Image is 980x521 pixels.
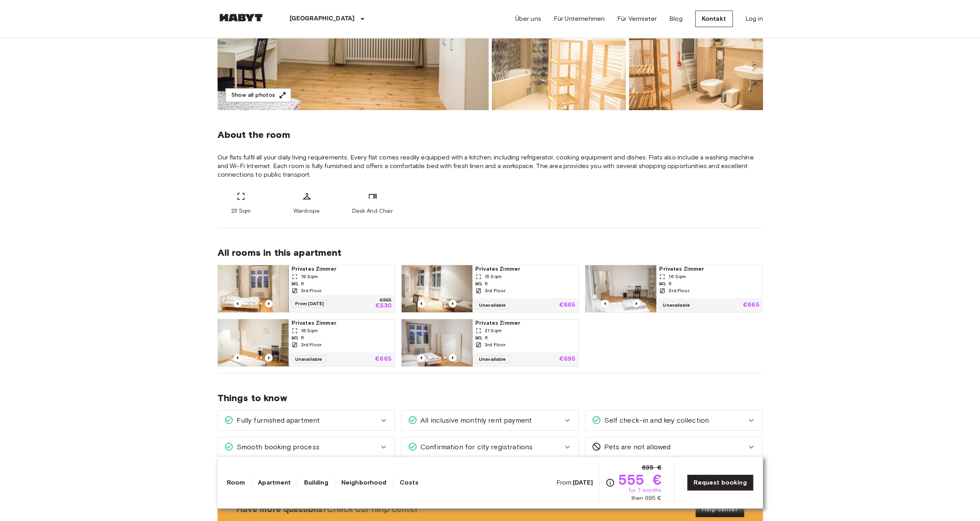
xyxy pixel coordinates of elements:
[743,302,759,308] p: €665
[379,298,391,303] p: €665
[628,487,661,494] span: for 7 months
[236,504,327,514] b: Have more questions?
[231,207,250,215] span: 23 Sqm
[290,14,355,24] p: [GEOGRAPHIC_DATA]
[559,302,576,308] p: €665
[585,265,656,312] img: Marketing picture of unit DE-01-090-05M
[234,354,241,362] button: Previous image
[401,265,579,313] a: Marketing picture of unit DE-01-090-06MPrevious imagePrevious imagePrivates Zimmer15 Sqm63rd Floo...
[629,7,763,110] img: Picture of unit DE-01-090-03M
[485,287,505,294] span: 3rd Floor
[745,14,763,24] a: Log in
[573,479,593,486] b: [DATE]
[236,503,689,515] span: Check our help center
[402,265,472,312] img: Marketing picture of unit DE-01-090-06M
[659,265,759,273] span: Privates Zimmer
[641,463,661,472] span: 695 €
[341,478,387,487] a: Neighborhood
[301,341,322,348] span: 3rd Floor
[218,319,288,366] img: Marketing picture of unit DE-01-090-04M
[301,327,318,334] span: 18 Sqm
[554,14,605,24] a: Für Unternehmen
[375,356,391,362] p: €665
[265,300,273,308] button: Previous image
[559,356,576,362] p: €695
[601,442,670,452] span: Pets are not allowed
[292,300,328,308] span: From [DATE]
[234,415,320,425] span: Fully furnished apartment
[475,265,575,273] span: Privates Zimmer
[234,300,241,308] button: Previous image
[617,14,657,24] a: Für Vermieter
[475,301,510,309] span: Unavailable
[217,153,763,179] span: Our flats fulfil all your daily living requirements. Every flat comes readily equipped with a kit...
[492,7,626,110] img: Picture of unit DE-01-090-03M
[227,478,245,487] a: Room
[485,334,488,341] span: 6
[485,327,502,334] span: 21 Sqm
[217,265,395,313] a: Marketing picture of unit DE-01-090-02MPrevious imagePrevious imagePrivates Zimmer19 Sqm63rd Floo...
[475,355,510,363] span: Unavailable
[217,392,763,404] span: Things to know
[234,442,319,452] span: Smooth booking process
[292,319,391,327] span: Privates Zimmer
[585,411,762,430] div: Self check-in and key collection
[601,415,709,425] span: Self check-in and key collection
[601,300,609,308] button: Previous image
[687,474,753,491] a: Request booking
[659,301,694,309] span: Unavailable
[293,207,320,215] span: Wardrope
[402,319,472,366] img: Marketing picture of unit DE-01-090-01M
[618,472,661,487] span: 555 €
[258,478,291,487] a: Apartment
[265,354,273,362] button: Previous image
[449,354,456,362] button: Previous image
[301,287,322,294] span: 3rd Floor
[485,341,505,348] span: 3rd Floor
[402,411,578,430] div: All inclusive monthly rent payment
[292,265,391,273] span: Privates Zimmer
[417,354,425,362] button: Previous image
[556,478,593,487] span: From:
[217,319,395,367] a: Marketing picture of unit DE-01-090-04MPrevious imagePrevious imagePrivates Zimmer18 Sqm63rd Floo...
[217,129,763,141] span: About the room
[585,437,762,457] div: Pets are not allowed
[218,411,395,430] div: Fully furnished apartment
[669,14,683,24] a: Blog
[515,14,541,24] a: Über uns
[668,273,686,280] span: 16 Sqm
[668,280,672,287] span: 6
[304,478,328,487] a: Building
[605,478,615,487] svg: Check cost overview for full price breakdown. Please note that discounts apply to new joiners onl...
[292,355,326,363] span: Unavailable
[301,334,304,341] span: 6
[696,501,744,517] a: Help center
[218,437,395,457] div: Smooth booking process
[217,14,264,22] img: Habyt
[399,478,418,487] a: Costs
[631,494,662,502] span: then 695 €
[401,319,579,367] a: Marketing picture of unit DE-01-090-01MPrevious imagePrevious imagePrivates Zimmer21 Sqm63rd Floo...
[352,207,393,215] span: Desk And Chair
[695,11,733,27] a: Kontakt
[225,88,291,103] button: Show all photos
[485,280,488,287] span: 6
[485,273,502,280] span: 15 Sqm
[417,415,532,425] span: All inclusive monthly rent payment
[668,287,689,294] span: 3rd Floor
[218,265,288,312] img: Marketing picture of unit DE-01-090-02M
[217,247,763,259] span: All rooms in this apartment
[301,273,318,280] span: 19 Sqm
[402,437,578,457] div: Confirmation for city registrations
[417,442,533,452] span: Confirmation for city registrations
[301,280,304,287] span: 6
[475,319,575,327] span: Privates Zimmer
[449,300,456,308] button: Previous image
[375,303,391,309] p: €530
[632,300,640,308] button: Previous image
[417,300,425,308] button: Previous image
[585,265,763,313] a: Marketing picture of unit DE-01-090-05MPrevious imagePrevious imagePrivates Zimmer16 Sqm63rd Floo...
